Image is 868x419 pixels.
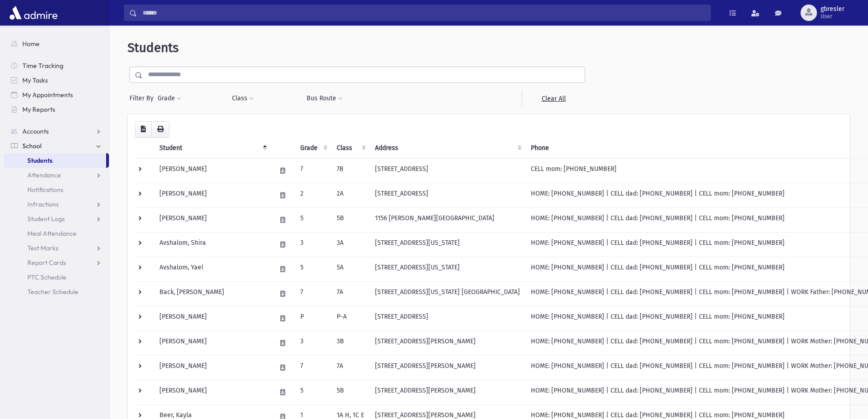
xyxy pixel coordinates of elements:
a: Teacher Schedule [4,285,109,299]
td: [STREET_ADDRESS] [370,183,525,207]
td: 7 [295,158,331,183]
td: [STREET_ADDRESS][PERSON_NAME] [370,331,525,355]
a: Notifications [4,182,109,197]
span: My Tasks [22,76,48,84]
span: Students [27,156,52,165]
span: User [821,13,844,20]
a: Student Logs [4,212,109,226]
a: Time Tracking [4,58,109,73]
a: Clear All [522,90,585,107]
td: 7B [331,158,370,183]
td: P [295,306,331,331]
span: Home [22,40,40,48]
span: Student Logs [27,215,65,223]
td: 7A [331,355,370,380]
td: [STREET_ADDRESS][US_STATE] [GEOGRAPHIC_DATA] [370,281,525,306]
a: Test Marks [4,241,109,255]
td: [STREET_ADDRESS][US_STATE] [370,232,525,257]
a: School [4,139,109,153]
td: 5B [331,380,370,404]
img: AdmirePro [7,4,60,22]
a: Meal Attendance [4,226,109,241]
span: Notifications [27,186,63,194]
td: 7A [331,281,370,306]
span: Meal Attendance [27,229,77,238]
td: [PERSON_NAME] [154,380,271,404]
td: [PERSON_NAME] [154,306,271,331]
button: Grade [157,90,182,107]
span: My Appointments [22,91,73,99]
td: 7 [295,355,331,380]
td: [STREET_ADDRESS] [370,158,525,183]
td: [PERSON_NAME] [154,331,271,355]
td: 3 [295,232,331,257]
span: Report Cards [27,259,66,267]
td: [PERSON_NAME] [154,207,271,232]
button: Class [231,90,254,107]
button: Bus Route [306,90,343,107]
td: 1156 [PERSON_NAME][GEOGRAPHIC_DATA] [370,207,525,232]
span: Attendance [27,171,61,179]
a: My Reports [4,102,109,117]
input: Search [137,5,710,21]
span: Students [128,40,179,55]
td: 3 [295,331,331,355]
a: Attendance [4,168,109,182]
th: Address: activate to sort column ascending [370,138,525,159]
td: 3A [331,232,370,257]
button: CSV [135,121,152,138]
td: 5A [331,257,370,281]
th: Class: activate to sort column ascending [331,138,370,159]
a: Home [4,36,109,51]
td: P-A [331,306,370,331]
span: My Reports [22,105,55,114]
a: Infractions [4,197,109,212]
td: 5 [295,380,331,404]
button: Print [151,121,169,138]
td: 2 [295,183,331,207]
td: 5 [295,257,331,281]
td: [STREET_ADDRESS][PERSON_NAME] [370,380,525,404]
td: [PERSON_NAME] [154,183,271,207]
span: PTC Schedule [27,273,67,281]
a: Accounts [4,124,109,139]
span: Accounts [22,127,49,135]
a: My Tasks [4,73,109,88]
td: [PERSON_NAME] [154,355,271,380]
td: [STREET_ADDRESS][US_STATE] [370,257,525,281]
span: Time Tracking [22,62,63,70]
td: 5 [295,207,331,232]
td: 2A [331,183,370,207]
span: Filter By [129,93,157,103]
a: PTC Schedule [4,270,109,285]
a: My Appointments [4,88,109,102]
td: [STREET_ADDRESS][PERSON_NAME] [370,355,525,380]
span: Teacher Schedule [27,288,78,296]
span: Infractions [27,200,59,208]
th: Student: activate to sort column descending [154,138,271,159]
td: Avshalom, Shira [154,232,271,257]
td: 3B [331,331,370,355]
td: 5B [331,207,370,232]
td: Avshalom, Yael [154,257,271,281]
th: Grade: activate to sort column ascending [295,138,331,159]
td: [STREET_ADDRESS] [370,306,525,331]
span: gbresler [821,5,844,13]
td: 7 [295,281,331,306]
a: Students [4,153,106,168]
span: Test Marks [27,244,58,252]
td: Back, [PERSON_NAME] [154,281,271,306]
td: [PERSON_NAME] [154,158,271,183]
span: School [22,142,41,150]
a: Report Cards [4,255,109,270]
